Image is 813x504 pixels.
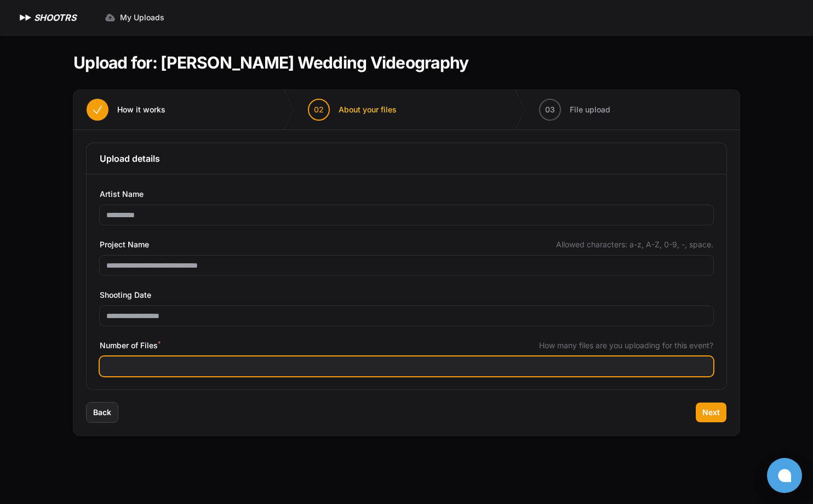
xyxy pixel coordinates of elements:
[545,104,555,115] span: 03
[526,90,623,129] button: 03 File upload
[100,288,151,302] span: Shooting Date
[93,407,111,418] span: Back
[98,8,171,27] a: My Uploads
[100,188,144,201] span: Artist Name
[314,104,324,115] span: 02
[339,104,397,115] span: About your files
[34,11,76,24] h1: SHOOTRS
[100,238,149,251] span: Project Name
[539,340,713,351] span: How many files are you uploading for this event?
[120,12,164,23] span: My Uploads
[100,339,161,352] span: Number of Files
[696,403,726,422] button: Next
[556,239,713,250] span: Allowed characters: a-z, A-Z, 0-9, -, space.
[100,152,713,165] h3: Upload details
[73,53,468,72] h1: Upload for: [PERSON_NAME] Wedding Videography
[570,104,610,115] span: File upload
[702,407,720,418] span: Next
[18,11,34,24] img: SHOOTRS
[767,458,802,493] button: Open chat window
[18,11,76,24] a: SHOOTRS SHOOTRS
[117,104,165,115] span: How it works
[73,90,179,129] button: How it works
[295,90,410,129] button: 02 About your files
[87,403,118,422] button: Back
